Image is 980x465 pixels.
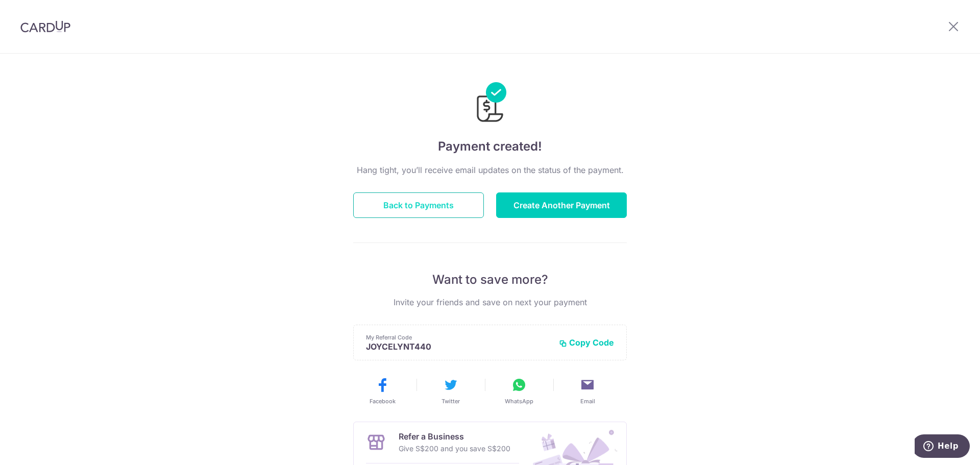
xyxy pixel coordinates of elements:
[421,377,481,405] button: Twitter
[370,397,396,405] span: Facebook
[353,192,484,218] button: Back to Payments
[352,377,412,405] button: Facebook
[580,397,595,405] span: Email
[489,377,549,405] button: WhatsApp
[353,137,627,156] h4: Payment created!
[474,82,506,125] img: Payments
[399,443,510,455] p: Give S$200 and you save S$200
[557,377,618,405] button: Email
[505,397,533,405] span: WhatsApp
[559,337,614,348] button: Copy Code
[442,397,460,405] span: Twitter
[366,341,551,352] p: JOYCELYNT440
[399,430,510,443] p: Refer a Business
[496,192,627,218] button: Create Another Payment
[366,333,551,341] p: My Referral Code
[353,272,627,288] p: Want to save more?
[353,296,627,308] p: Invite your friends and save on next your payment
[353,164,627,176] p: Hang tight, you’ll receive email updates on the status of the payment.
[915,434,970,460] iframe: Opens a widget where you can find more information
[20,20,70,33] img: CardUp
